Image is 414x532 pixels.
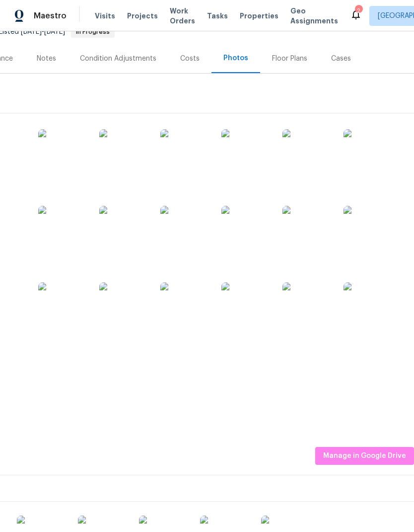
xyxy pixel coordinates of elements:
span: Tasks [207,12,228,19]
span: - [21,28,65,35]
span: Visits [95,11,115,21]
span: [DATE] [21,28,42,35]
span: Geo Assignments [290,6,338,26]
div: Cases [331,54,351,64]
span: Maestro [34,11,67,21]
div: Floor Plans [272,54,307,64]
div: 2 [355,6,362,16]
span: [DATE] [44,28,65,35]
div: Condition Adjustments [80,54,156,64]
span: Manage in Google Drive [323,450,406,462]
div: Costs [180,54,200,64]
span: Properties [240,11,278,21]
div: Notes [37,54,56,64]
span: Work Orders [170,6,195,26]
button: Manage in Google Drive [315,447,414,465]
span: Projects [127,11,158,21]
div: Photos [223,53,248,63]
span: In Progress [72,29,114,35]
